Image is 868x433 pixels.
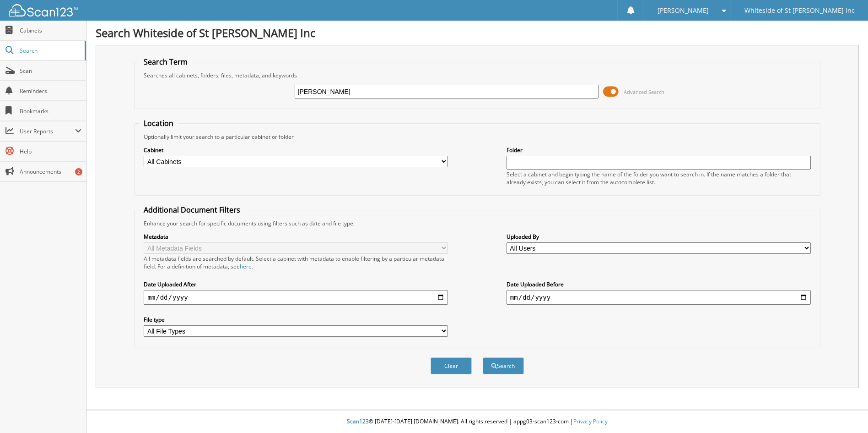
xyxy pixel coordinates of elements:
[573,417,608,425] a: Privacy Policy
[20,168,81,175] span: Announcements
[483,357,524,374] button: Search
[507,233,811,241] label: Uploaded By
[144,146,448,154] label: Cabinet
[20,107,81,115] span: Bookmarks
[507,170,811,186] div: Select a cabinet and begin typing the name of the folder you want to search in. If the name match...
[144,316,448,323] label: File type
[75,168,82,175] div: 2
[20,27,81,34] span: Cabinets
[139,71,815,79] div: Searches all cabinets, folders, files, metadata, and keywords
[20,67,81,75] span: Scan
[20,87,81,95] span: Reminders
[139,57,192,67] legend: Search Term
[347,417,369,425] span: Scan123
[96,25,859,40] h1: Search Whiteside of St [PERSON_NAME] Inc
[144,233,448,241] label: Metadata
[139,118,178,128] legend: Location
[144,280,448,288] label: Date Uploaded After
[658,8,709,13] span: [PERSON_NAME]
[20,47,80,55] span: Search
[144,255,448,270] div: All metadata fields are searched by default. Select a cabinet with metadata to enable filtering b...
[20,127,75,135] span: User Reports
[139,205,245,215] legend: Additional Document Filters
[144,290,448,305] input: start
[139,219,815,227] div: Enhance your search for specific documents using filters such as date and file type.
[507,280,811,288] label: Date Uploaded Before
[9,4,78,16] img: scan123-logo-white.svg
[744,8,855,13] span: Whiteside of St [PERSON_NAME] Inc
[139,133,815,141] div: Optionally limit your search to a particular cabinet or folder
[507,146,811,154] label: Folder
[624,88,664,95] span: Advanced Search
[431,357,472,374] button: Clear
[86,411,868,433] div: © [DATE]-[DATE] [DOMAIN_NAME]. All rights reserved | appg03-scan123-com |
[240,263,252,270] a: here
[507,290,811,305] input: end
[20,148,81,155] span: Help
